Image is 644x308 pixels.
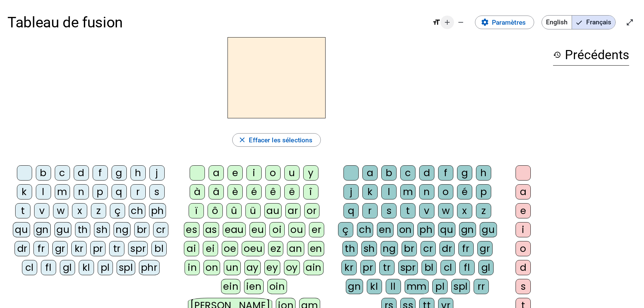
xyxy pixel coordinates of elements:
[208,203,223,218] div: ô
[55,165,70,181] div: c
[381,165,397,181] div: b
[242,241,264,256] div: oeu
[432,279,448,294] div: pl
[553,45,629,66] h3: Précédents
[439,241,455,256] div: dr
[418,222,434,237] div: ph
[228,165,243,181] div: e
[357,222,373,237] div: ch
[151,241,167,256] div: bl
[480,222,497,237] div: gu
[377,222,393,237] div: en
[476,165,491,181] div: h
[338,222,353,237] div: ç
[451,279,470,294] div: spl
[185,260,200,275] div: in
[203,241,218,256] div: ei
[285,203,301,218] div: ar
[203,222,219,237] div: as
[34,203,49,218] div: v
[343,184,359,199] div: j
[308,241,324,256] div: en
[362,165,378,181] div: a
[128,241,148,256] div: spr
[74,184,89,199] div: n
[516,279,531,294] div: s
[542,16,572,29] span: English
[419,203,434,218] div: v
[303,165,318,181] div: y
[190,184,205,199] div: à
[402,241,417,256] div: br
[90,241,105,256] div: pr
[341,260,357,275] div: kr
[397,222,414,237] div: on
[139,260,160,275] div: phr
[36,165,51,181] div: b
[267,279,287,294] div: oin
[422,260,437,275] div: bl
[249,135,312,146] span: Effacer les sélections
[232,133,321,147] button: Effacer les sélections
[516,203,531,218] div: e
[284,260,300,275] div: oy
[309,222,324,237] div: er
[542,15,616,29] mat-button-toggle-group: Language selection
[13,222,30,237] div: qu
[516,241,531,256] div: o
[246,165,262,181] div: i
[367,279,382,294] div: kl
[572,16,615,29] span: Français
[228,184,243,199] div: è
[79,260,94,275] div: kl
[112,165,127,181] div: g
[304,203,319,218] div: or
[265,184,281,199] div: ê
[149,184,165,199] div: s
[244,260,261,275] div: ay
[400,184,415,199] div: m
[222,241,238,256] div: oe
[432,18,440,26] mat-icon: format_size
[134,222,149,237] div: br
[129,203,145,218] div: ch
[360,260,376,275] div: pr
[94,222,110,237] div: sh
[458,241,474,256] div: fr
[379,260,395,275] div: tr
[223,222,246,237] div: eau
[41,260,56,275] div: fl
[149,165,165,181] div: j
[268,241,283,256] div: ez
[459,222,476,237] div: gn
[440,16,454,29] button: Augmenter la taille de la police
[288,222,305,237] div: ou
[492,17,526,28] span: Paramètres
[284,184,300,199] div: ë
[153,222,168,237] div: cr
[184,241,199,256] div: ai
[342,241,358,256] div: th
[22,260,37,275] div: cl
[184,222,199,237] div: es
[284,165,300,181] div: u
[361,241,377,256] div: sh
[457,165,472,181] div: g
[98,260,113,275] div: pl
[75,222,90,237] div: th
[516,184,531,199] div: a
[459,260,475,275] div: fl
[454,16,468,29] button: Diminuer la taille de la police
[386,279,401,294] div: ll
[93,184,108,199] div: p
[244,279,263,294] div: ien
[478,260,494,275] div: gl
[110,203,125,218] div: ç
[400,203,415,218] div: t
[130,184,146,199] div: r
[72,203,87,218] div: x
[245,203,261,218] div: ü
[7,7,425,37] h1: Tableau de fusion
[457,18,465,26] mat-icon: remove
[15,241,30,256] div: dr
